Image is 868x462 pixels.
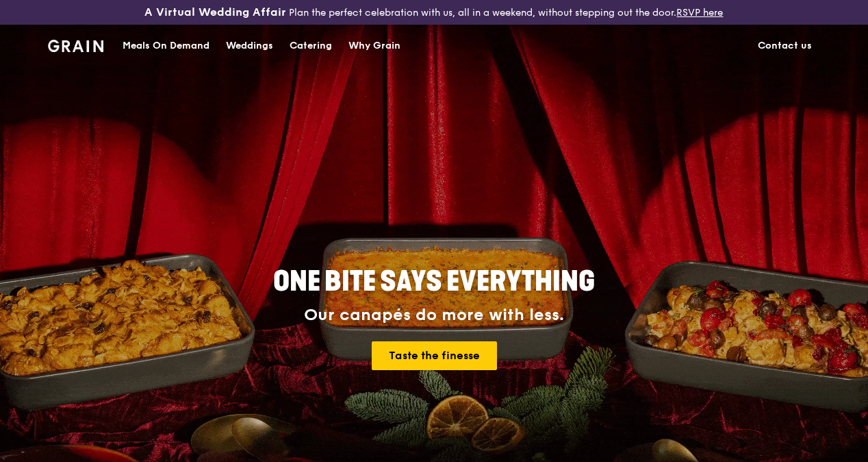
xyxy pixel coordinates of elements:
[750,25,820,66] a: Contact us
[226,25,273,66] div: Weddings
[48,24,103,65] a: GrainGrain
[281,25,340,66] a: Catering
[144,5,286,19] h3: A Virtual Wedding Affair
[348,25,400,66] div: Why Grain
[48,40,103,52] img: Grain
[372,341,497,370] a: Taste the finesse
[290,25,332,66] div: Catering
[123,25,209,66] div: Meals On Demand
[218,25,281,66] a: Weddings
[340,25,409,66] a: Why Grain
[273,265,595,298] span: ONE BITE SAYS EVERYTHING
[188,306,680,325] div: Our canapés do more with less.
[144,5,723,19] div: Plan the perfect celebration with us, all in a weekend, without stepping out the door.
[676,7,723,19] a: RSVP here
